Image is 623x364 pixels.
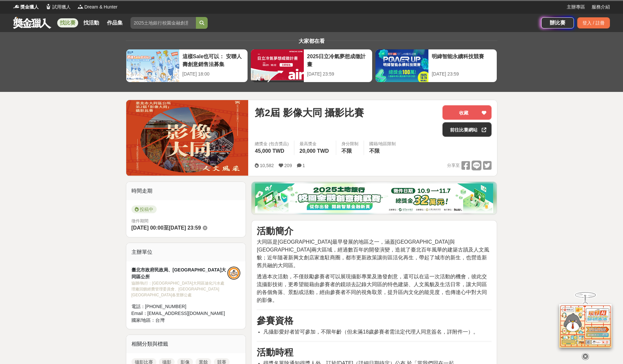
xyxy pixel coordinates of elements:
a: 辦比賽 [541,17,574,28]
img: Logo [13,3,20,10]
div: 這樣Sale也可以： 安聯人壽創意銷售法募集 [182,53,244,67]
a: LogoDream & Hunter [77,4,117,10]
span: 20,000 TWD [300,148,329,154]
span: 凡攝影愛好者皆可參加，不限年齡（但未滿18歲參賽者需法定代理人同意簽名，詳附件一）。 [263,329,478,335]
div: 2025日立冷氣夢想成徵計畫 [307,53,369,67]
div: 協辦/執行： [GEOGRAPHIC_DATA]大同區迪化污水處理廠回饋經費管理委員會、[GEOGRAPHIC_DATA][GEOGRAPHIC_DATA]各里辦公處 [131,280,228,298]
span: 最高獎金 [300,141,331,147]
div: 身分限制 [341,141,358,147]
div: 主辦單位 [126,243,246,261]
span: 1 [303,163,305,168]
span: 209 [284,163,292,168]
span: 獎金獵人 [20,4,39,10]
a: 找比賽 [57,18,78,27]
div: [DATE] 23:59 [307,71,369,78]
a: Logo試用獵人 [45,4,71,10]
div: 相關分類與標籤 [126,335,246,353]
span: 國家/地區： [131,318,156,323]
a: 2025日立冷氣夢想成徵計畫[DATE] 23:59 [251,49,372,82]
span: 大家都在看 [297,38,326,44]
span: [DATE] 00:00 [131,225,164,231]
span: 至 [164,225,169,231]
span: 總獎金 (包含獎品) [255,141,288,147]
button: 收藏 [442,105,492,120]
span: 台灣 [155,318,164,323]
a: 服務介紹 [592,4,610,10]
span: 第2屆 影像大同 攝影比賽 [255,105,364,120]
a: 找活動 [81,18,102,27]
img: Logo [77,3,84,10]
img: d2146d9a-e6f6-4337-9592-8cefde37ba6b.png [559,304,612,348]
div: 時間走期 [126,182,246,200]
img: Logo [45,3,52,10]
div: 臺北市政府民政局、[GEOGRAPHIC_DATA]大同區公所 [131,267,228,280]
div: 明緯智能永續科技競賽 [432,53,493,67]
div: Email： [EMAIL_ADDRESS][DOMAIN_NAME] [131,310,228,317]
a: Logo獎金獵人 [13,4,39,10]
div: [DATE] 18:00 [182,71,244,78]
span: 透過本次活動，不僅鼓勵參賽者可以展現攝影專業及激發創意，還可以在這一次活動的機會，彼此交流攝影技術，更希望能藉由參賽者的鏡頭去記錄大同區的特色建築、人文風貌及生活日常，讓大同區的各個角落、景點或... [257,274,487,303]
a: 這樣Sale也可以： 安聯人壽創意銷售法募集[DATE] 18:00 [126,49,248,82]
img: d20b4788-230c-4a26-8bab-6e291685a538.png [255,183,493,213]
div: 國籍/地區限制 [369,141,396,147]
div: [DATE] 23:59 [432,71,493,78]
div: 電話： [PHONE_NUMBER] [131,303,228,310]
span: 45,000 TWD [255,148,284,154]
a: 明緯智能永續科技競賽[DATE] 23:59 [375,49,497,82]
strong: 參賽資格 [257,316,293,326]
div: 登入 / 註冊 [577,17,610,28]
strong: 活動時程 [257,347,293,357]
span: 投稿中 [131,205,157,213]
img: Cover Image [126,100,249,176]
span: Dream & Hunter [84,4,117,10]
span: 大同區是[GEOGRAPHIC_DATA]最早發展的地區之一，涵蓋[GEOGRAPHIC_DATA]與[GEOGRAPHIC_DATA]兩大區域，經過數百年的開發演變，造就了臺北百年風華的建築古... [257,239,489,268]
span: 10,582 [260,163,274,168]
a: 前往比賽網站 [442,122,492,137]
a: 作品集 [104,18,125,27]
input: 2025土地銀行校園金融創意挑戰賽：從你出發 開啟智慧金融新頁 [130,17,196,29]
span: 分享至 [447,161,460,170]
span: [DATE] 23:59 [169,225,201,231]
a: 主辦專區 [567,4,585,10]
strong: 活動簡介 [257,226,293,236]
span: 不限 [341,148,352,154]
span: 不限 [369,148,380,154]
span: 試用獵人 [52,4,71,10]
span: 徵件期間 [131,218,148,223]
